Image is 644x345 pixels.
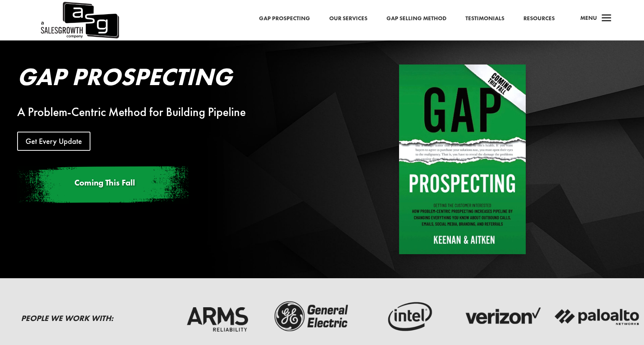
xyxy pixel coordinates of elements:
a: Resources [523,14,555,24]
a: Our Services [329,14,367,24]
h2: Gap Prospecting [17,64,332,93]
img: intel-logo-dark [364,299,451,334]
div: A Problem-Centric Method for Building Pipeline [17,108,332,117]
a: Get Every Update [17,132,90,151]
img: arms-reliability-logo-dark [174,299,261,334]
a: Gap Prospecting [259,14,310,24]
img: palato-networks-logo-dark [554,299,641,334]
img: ge-logo-dark [269,299,356,334]
span: Coming This Fall [74,177,135,188]
span: Menu [580,14,597,22]
img: Gap Prospecting - Coming This Fall [399,64,526,254]
a: Testimonials [465,14,504,24]
span: a [599,11,614,26]
a: Gap Selling Method [386,14,446,24]
img: verizon-logo-dark [459,299,546,334]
